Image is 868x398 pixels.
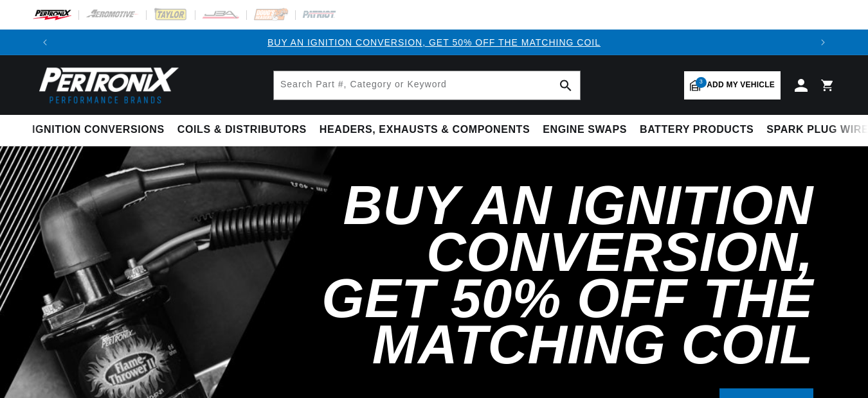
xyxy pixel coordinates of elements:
[274,71,580,99] input: Search Part #, Category or Keyword
[267,37,601,48] a: BUY AN IGNITION CONVERSION, GET 50% OFF THE MATCHING COIL
[58,35,810,49] div: Announcement
[58,35,810,49] div: 1 of 3
[32,63,180,107] img: Pertronix
[696,77,707,88] span: 3
[177,123,307,137] span: Coils & Distributors
[707,79,775,91] span: Add my vehicle
[640,123,754,137] span: Battery Products
[32,30,58,55] button: Translation missing: en.sections.announcements.previous_announcement
[32,115,171,145] summary: Ignition Conversions
[32,123,165,137] span: Ignition Conversions
[633,115,760,145] summary: Battery Products
[313,115,536,145] summary: Headers, Exhausts & Components
[810,30,836,55] button: Translation missing: en.sections.announcements.next_announcement
[264,182,813,368] h2: Buy an Ignition Conversion, Get 50% off the Matching Coil
[543,123,627,137] span: Engine Swaps
[684,71,781,99] a: 3Add my vehicle
[536,115,633,145] summary: Engine Swaps
[552,71,580,99] button: search button
[171,115,313,145] summary: Coils & Distributors
[320,123,530,137] span: Headers, Exhausts & Components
